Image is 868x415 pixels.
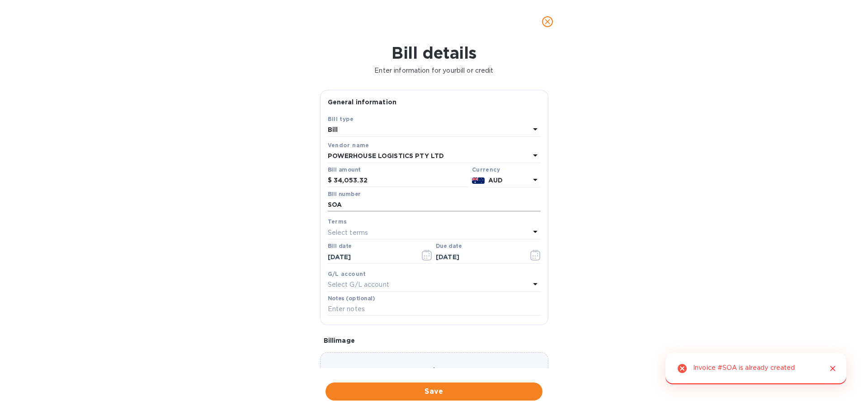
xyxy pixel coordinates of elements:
h1: Bill details [7,43,861,62]
div: Invoice #SOA is already created [693,360,795,377]
input: Select date [328,250,413,264]
input: $ Enter bill amount [334,174,468,187]
span: Save [333,386,535,397]
b: Bill [328,126,338,133]
input: Enter bill number [328,198,541,212]
p: Select terms [328,228,368,238]
label: Notes (optional) [328,296,375,301]
b: G/L account [328,270,366,277]
input: Due date [436,250,521,264]
p: Bill image [324,336,545,345]
b: AUD [488,177,503,184]
b: General information [328,98,397,106]
button: Save [325,382,542,401]
b: Bill type [328,116,354,122]
label: Due date [436,244,462,249]
button: Close [827,363,839,374]
b: POWERHOUSE LOGISTICS PTY LTD [328,152,444,159]
b: Terms [328,218,347,225]
b: Currency [472,166,500,173]
p: Select G/L account [328,280,389,289]
p: Enter information for your bill or credit [7,66,861,75]
img: AUD [472,177,485,184]
button: close [537,11,558,33]
input: Enter notes [328,303,541,316]
label: Bill date [328,244,352,249]
b: Vendor name [328,142,369,149]
label: Bill amount [328,167,360,173]
div: $ [328,174,334,187]
label: Bill number [328,191,360,197]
